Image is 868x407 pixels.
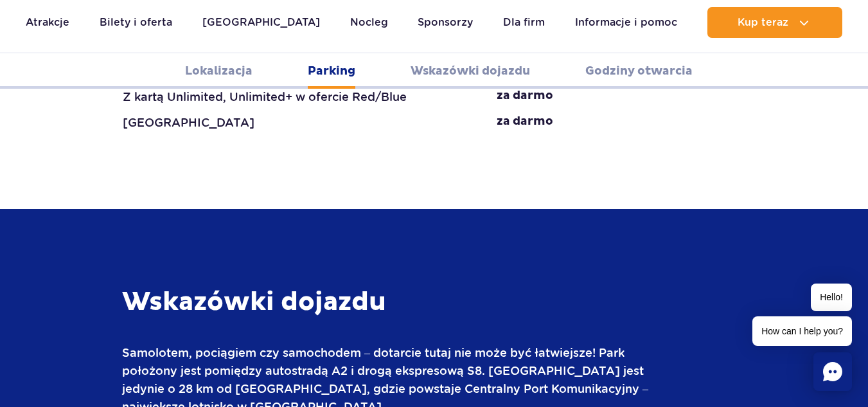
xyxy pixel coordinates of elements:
[123,114,254,132] div: [GEOGRAPHIC_DATA]
[811,284,852,311] span: Hello!
[503,7,545,38] a: Dla firm
[202,7,320,38] a: [GEOGRAPHIC_DATA]
[707,7,842,38] button: Kup teraz
[497,114,553,132] div: za darmo
[813,352,852,391] div: Chat
[585,53,693,89] a: Godziny otwarcia
[752,316,852,346] span: How can I help you?
[738,17,788,28] span: Kup teraz
[185,53,252,89] a: Lokalizacja
[418,7,473,38] a: Sponsorzy
[497,88,553,106] div: za darmo
[350,7,388,38] a: Nocleg
[575,7,677,38] a: Informacje i pomoc
[123,88,407,106] div: Z kartą Unlimited, Unlimited+ w ofercie Red/Blue
[100,7,172,38] a: Bilety i oferta
[122,286,682,318] h3: Wskazówki dojazdu
[308,53,355,89] a: Parking
[26,7,69,38] a: Atrakcje
[411,53,530,89] a: Wskazówki dojazdu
